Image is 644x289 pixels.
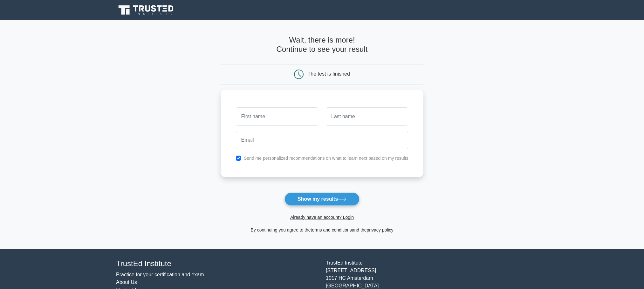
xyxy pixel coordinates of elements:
[217,226,428,234] div: By continuing you agree to the and the
[116,259,318,268] h4: TrustEd Institute
[244,156,408,161] label: Send me personalized recommendations on what to learn next based on my results
[311,227,352,232] a: terms and conditions
[236,131,408,149] input: Email
[367,227,394,232] a: privacy policy
[221,36,424,54] h4: Wait, there is more! Continue to see your result
[290,215,354,220] a: Already have an account? Login
[308,71,350,77] div: The test is finished
[284,192,360,206] button: Show my results
[116,272,204,277] a: Practice for your certification and exam
[116,279,137,285] a: About Us
[236,107,318,126] input: First name
[326,107,408,126] input: Last name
